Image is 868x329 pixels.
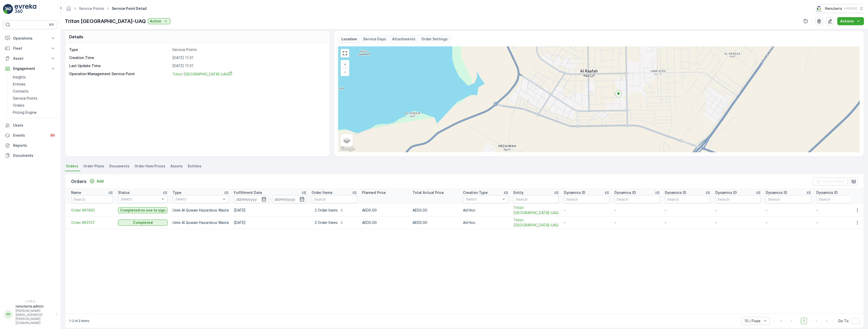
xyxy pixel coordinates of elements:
[812,177,848,186] button: Clear Filters
[13,36,47,41] p: Operations
[713,204,763,217] td: -
[362,190,386,195] p: Planned Price
[121,197,160,202] p: Select
[150,19,161,24] p: Active
[170,164,183,169] span: Assets
[69,47,170,52] p: Type
[838,318,849,323] span: Go To
[134,164,165,169] span: Order Item Prices
[11,88,58,95] a: Contacts
[120,208,166,213] p: Completed no one to sign
[662,204,713,217] td: -
[71,178,87,185] p: Orders
[88,178,106,184] button: Add
[71,208,113,213] a: Order #91892
[612,204,662,217] td: -
[13,143,56,148] p: Reports
[172,55,324,60] p: [DATE] 11:31
[513,195,559,203] input: Search
[421,37,448,42] p: Order Settings
[13,103,24,108] p: Orders
[614,190,636,195] p: Dynamics ID
[766,195,811,203] input: Search
[341,68,349,76] a: Zoom Out
[3,4,13,14] img: logo
[133,220,153,225] p: Completed
[341,49,349,57] a: View Fullscreen
[363,37,386,42] p: Service Days
[69,319,89,323] p: 1-2 of 2 items
[3,300,58,303] span: v 1.49.0
[234,195,268,203] input: dd/mm/yyyy
[315,220,338,225] p: 2 Order Items
[173,190,181,195] p: Type
[840,19,854,24] p: Actions
[69,55,170,60] p: Creation Time
[4,310,12,318] div: RR
[11,81,58,88] a: Entities
[665,190,686,195] p: Dynamics ID
[513,190,524,195] p: Entity
[315,208,338,213] p: 2 Order Items
[3,53,58,64] button: Asset
[312,195,357,203] input: Search
[66,8,71,12] a: Homepage
[3,304,58,325] button: RRrenuterra.admin[PERSON_NAME][EMAIL_ADDRESS][PERSON_NAME][DOMAIN_NAME]
[269,196,271,202] p: -
[13,46,47,51] p: Fleet
[362,220,377,225] span: AED0.00
[79,6,104,11] a: Service Points
[564,195,609,203] input: Search
[766,190,787,195] p: Dynamics ID
[561,204,612,217] td: -
[118,207,168,213] button: Completed no one to sign
[83,164,104,169] span: Order Plans
[823,179,845,184] p: Clear Filters
[413,220,427,225] span: AED0.00
[13,123,56,128] p: Users
[561,217,612,229] td: -
[513,205,559,215] a: Triton Middle East-UAQ
[392,37,415,42] p: Attachments
[341,135,352,146] a: Layers
[170,217,231,229] td: Umm Al Quwain Hazardous Waste
[11,109,58,116] a: Pricing Engine
[844,7,857,11] p: ( +04:00 )
[816,195,862,203] input: Search
[460,204,511,217] td: Ad Hoc
[172,47,324,52] p: Service Points
[172,71,324,77] a: Triton Middle East-UAQ
[339,146,356,152] img: Google
[312,206,347,214] button: 2 Order Items
[463,190,488,195] p: Creation Type
[413,208,427,212] span: AED0.00
[837,17,864,25] button: Actions
[16,304,53,309] p: renuterra.admin
[662,217,713,229] td: -
[13,75,26,80] p: Insights
[109,164,129,169] span: Documents
[97,179,104,184] p: Add
[170,204,231,217] td: Umm Al Quwain Hazardous Waste
[3,151,58,161] a: Documents
[344,70,346,74] span: −
[13,89,29,94] p: Contacts
[272,195,307,203] input: dd/mm/yyyy
[49,23,54,27] p: ⌘B
[11,95,58,102] a: Service Points
[715,195,761,203] input: Search
[172,72,232,76] span: Triton [GEOGRAPHIC_DATA]-UAQ
[815,6,823,11] img: Screenshot_2024-07-26_at_13.33.01.png
[13,56,47,61] p: Asset
[344,62,346,66] span: +
[815,4,864,13] button: Renuterra(+04:00)
[71,220,113,225] a: Order #83157
[69,71,170,77] p: Operation Management Service Point
[13,133,46,138] p: Events
[816,190,838,195] p: Dynamics ID
[71,190,81,195] p: Name
[513,218,559,228] span: Triton [GEOGRAPHIC_DATA]-UAQ
[118,190,130,195] p: Status
[231,217,309,229] td: [DATE]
